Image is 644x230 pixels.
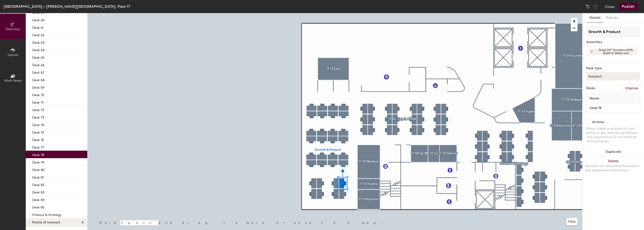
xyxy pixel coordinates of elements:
button: Publish [619,3,637,10]
button: 1 [589,49,595,55]
button: DeleteRemoves all associated reservation and assignment information [582,157,644,177]
span: 8 [82,221,84,224]
span: Points of interest [32,221,60,224]
p: Desk 61 [32,24,44,30]
p: Desk 60 [32,17,45,22]
p: Desk 77 [32,144,44,150]
button: Duplicate [582,147,644,157]
span: Directory [6,27,20,31]
p: Desk 70 [32,92,44,97]
p: Desk 84 [32,197,44,202]
div: When a desk is archived it's not active in any user-facing features. Your organization is not bil... [586,127,640,143]
p: Desk 85 [32,204,44,209]
button: Ungroup [623,84,640,92]
p: Desk 82 [32,182,44,187]
div: Dual 24" Screens with Built In Webcam [595,49,637,55]
p: Desk 71 [32,99,44,105]
img: Undo [585,4,590,9]
p: Desk 62 [32,32,44,37]
span: 1 [591,49,592,54]
p: Desk 67 [32,69,44,75]
p: Desk 80 [32,167,45,172]
p: Desk 64 [32,47,44,52]
button: Close [605,3,614,10]
div: Archive [592,120,604,124]
span: Finance & Strategy [32,213,62,217]
div: Removes all associated reservation and assignment information [585,164,641,172]
button: Assigned [586,72,640,80]
span: Layout [8,53,18,57]
p: Desk 63 [32,39,44,45]
span: Work Areas [4,79,22,83]
div: Desks [586,86,595,90]
div: Desk Type [586,66,640,70]
span: Name [587,94,602,103]
p: Desk 68 [32,77,44,82]
p: Desk 76 [32,137,44,142]
p: Desk 72 [32,107,44,112]
button: Help [566,218,578,225]
div: Amenities [586,40,640,44]
p: Desk 65 [32,54,44,60]
p: Desk 74 [32,122,44,127]
p: Desk 66 [32,62,44,67]
p: Desk 73 [32,114,44,120]
p: Desk 81 [32,174,44,179]
p: Desk 78 [32,152,44,157]
div: [GEOGRAPHIC_DATA] – [PERSON_NAME][GEOGRAPHIC_DATA], Floor 17 [4,4,130,9]
p: Desk 79 [32,159,44,164]
p: Desk 83 [32,189,44,194]
input: Unnamed desk [587,105,639,111]
p: Desk 69 [32,84,44,90]
img: Redo [593,4,597,9]
button: Details [587,13,603,23]
button: Policies [603,13,621,23]
p: Desk 75 [32,129,44,135]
